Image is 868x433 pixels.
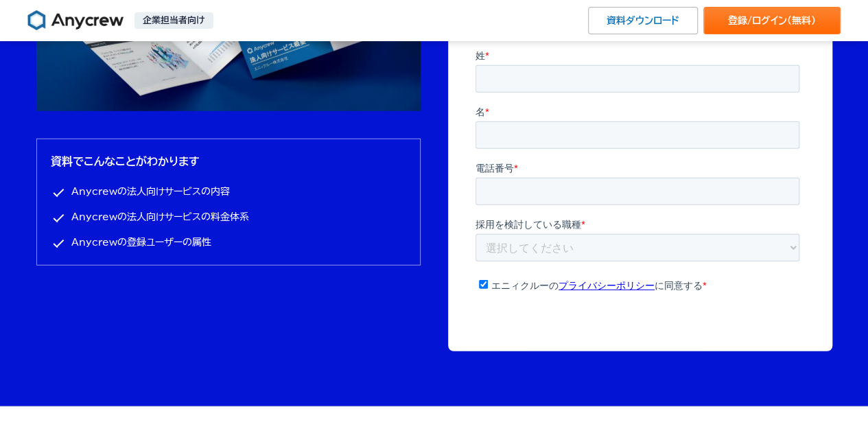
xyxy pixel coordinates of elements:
li: Anycrewの法人向けサービスの内容 [51,183,406,200]
li: Anycrewの登録ユーザーの属性 [51,234,406,251]
a: 資料ダウンロード [588,7,698,34]
img: Anycrew [27,10,124,32]
h3: 資料でこんなことがわかります [51,153,406,169]
p: 企業担当者向け [134,12,213,29]
li: Anycrewの法人向けサービスの料金体系 [51,209,406,226]
a: 登録/ログイン（無料） [703,7,841,34]
span: （無料） [787,16,816,25]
